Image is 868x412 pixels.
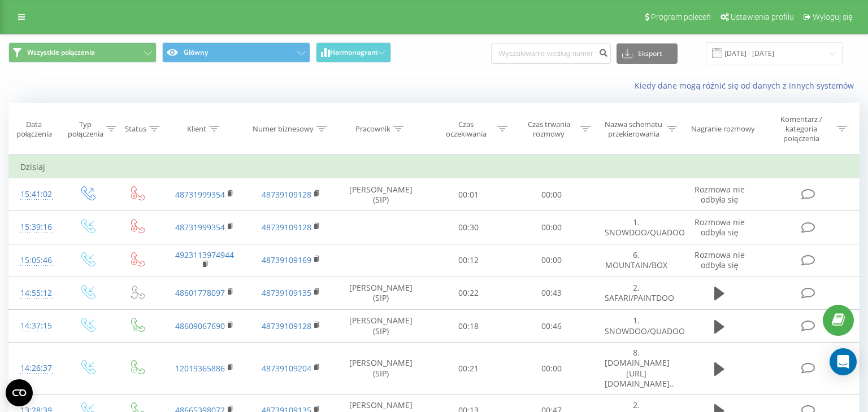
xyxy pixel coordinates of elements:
[262,287,311,298] a: 48739109135
[355,124,390,134] div: Pracownik
[731,12,794,21] span: Ustawienia profilu
[9,156,860,178] td: Dzisiaj
[510,244,593,277] td: 00:00
[20,183,51,205] div: 15:41:02
[520,120,578,139] div: Czas trwania rozmowy
[427,244,510,277] td: 00:12
[20,315,51,337] div: 14:37:15
[635,80,860,91] a: Kiedy dane mogą różnić się od danych z innych systemów
[695,249,745,270] span: Rozmowa nie odbyła się
[125,124,146,134] div: Status
[20,357,51,379] div: 14:26:37
[162,42,310,63] button: Główny
[510,343,593,395] td: 00:00
[8,42,157,63] button: Wszystkie połączenia
[262,255,311,265] a: 48739109169
[175,249,234,260] a: 4923113974944
[27,48,95,57] span: Wszystkie połączenia
[427,178,510,211] td: 00:01
[510,310,593,343] td: 00:46
[20,216,51,238] div: 15:39:16
[695,184,745,205] span: Rozmowa nie odbyła się
[334,178,427,211] td: [PERSON_NAME] (SIP)
[768,115,834,143] div: Komentarz / kategoria połączenia
[593,277,680,309] td: 2. SAFARI/PAINTDOO
[593,310,680,343] td: 1. SNOWDOO/QUADOO
[334,310,427,343] td: [PERSON_NAME] (SIP)
[175,321,225,331] a: 48609067690
[427,343,510,395] td: 00:21
[262,363,311,374] a: 48739109204
[316,42,391,63] button: Harmonogram
[253,124,314,134] div: Numer biznesowy
[427,211,510,244] td: 00:30
[593,244,680,277] td: 6. MOUNTAIN/BOX
[813,12,853,21] span: Wyloguj się
[262,321,311,331] a: 48739109128
[491,43,611,64] input: Wyszukiwanie według numeru
[187,124,206,134] div: Klient
[437,120,494,139] div: Czas oczekiwania
[695,217,745,238] span: Rozmowa nie odbyła się
[691,124,755,134] div: Nagranie rozmowy
[604,120,664,139] div: Nazwa schematu przekierowania
[20,249,51,271] div: 15:05:46
[617,43,678,64] button: Eksport
[510,178,593,211] td: 00:00
[20,282,51,304] div: 14:55:12
[510,211,593,244] td: 00:00
[175,189,225,200] a: 48731999354
[651,12,711,21] span: Program poleceń
[175,287,225,298] a: 48601778097
[830,348,857,375] div: Open Intercom Messenger
[175,222,225,233] a: 48731999354
[510,277,593,309] td: 00:43
[593,211,680,244] td: 1. SNOWDOO/QUADOO
[262,189,311,200] a: 48739109128
[68,120,103,139] div: Typ połączenia
[175,363,225,374] a: 12019365886
[6,379,33,406] button: Open CMP widget
[334,343,427,395] td: [PERSON_NAME] (SIP)
[330,49,377,56] span: Harmonogram
[334,277,427,309] td: [PERSON_NAME] (SIP)
[427,277,510,309] td: 00:22
[427,310,510,343] td: 00:18
[9,120,59,139] div: Data połączenia
[605,347,674,389] span: 8. [DOMAIN_NAME][URL][DOMAIN_NAME]..
[262,222,311,233] a: 48739109128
